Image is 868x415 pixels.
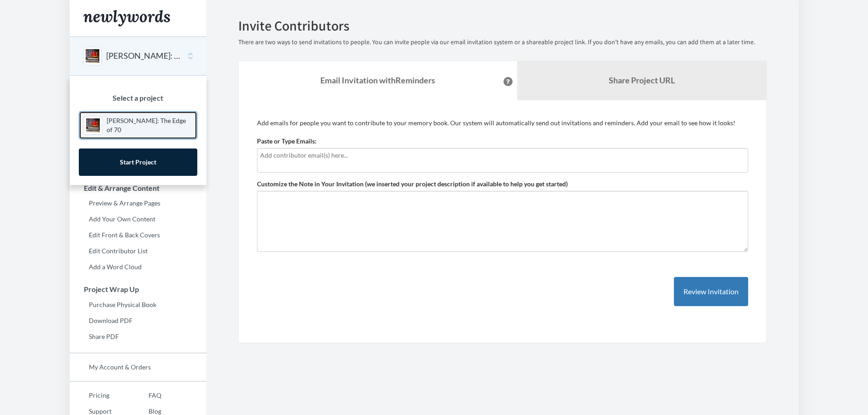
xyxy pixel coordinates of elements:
strong: Email Invitation with Reminders [320,75,435,85]
button: Review Invitation [674,277,748,307]
span: Support [18,6,51,15]
a: Share PDF [70,330,206,343]
input: Add contributor email(s) here... [260,150,745,160]
a: Purchase Physical Book [70,298,206,312]
a: FAQ [129,389,161,402]
p: There are two ways to send invitations to people. You can invite people via our email invitation ... [238,38,767,47]
a: Edit Contributor List [70,244,206,258]
a: Preview & Arrange Pages [70,196,206,210]
a: My Account & Orders [70,360,206,374]
h3: Project Wrap Up [70,285,206,293]
h3: Select a project [79,94,197,102]
a: Download PDF [70,314,206,328]
b: Share Project URL [609,75,675,85]
a: Edit Front & Back Covers [70,228,206,242]
a: Add Your Own Content [70,212,206,226]
p: Add emails for people you want to contribute to your memory book. Our system will automatically s... [257,118,748,128]
label: Customize the Note in Your Invitation (we inserted your project description if available to help ... [257,179,568,189]
a: Pricing [70,389,129,402]
label: Paste or Type Emails: [257,137,317,146]
a: Add a Word Cloud [70,260,206,274]
a: Start Project [79,149,197,176]
a: [PERSON_NAME]: The Edge of 70 [79,111,197,139]
h3: Edit & Arrange Content [70,184,206,192]
p: [PERSON_NAME]: The Edge of 70 [107,116,192,134]
h2: Invite Contributors [238,18,767,33]
button: [PERSON_NAME]: The Edge of 70 [106,50,180,62]
img: Newlywords logo [83,10,170,26]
